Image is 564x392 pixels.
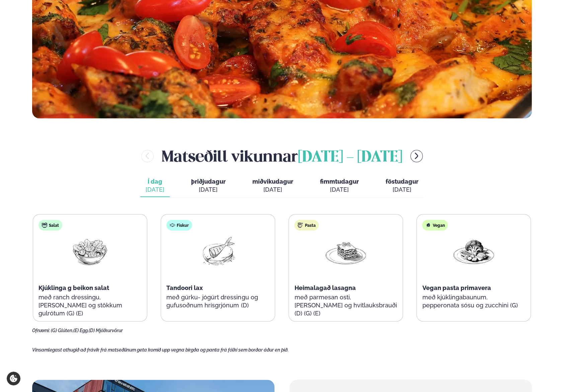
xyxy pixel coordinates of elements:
[186,175,231,197] button: þriðjudagur [DATE]
[252,178,293,185] span: miðvikudagur
[452,236,495,267] img: Vegan.png
[425,222,431,228] img: Vegan.svg
[252,186,293,194] div: [DATE]
[320,186,359,194] div: [DATE]
[32,328,50,333] span: Ofnæmi:
[38,220,62,230] div: Salat
[38,293,142,317] p: með ranch dressingu, [PERSON_NAME] og stökkum gulrótum (G) (E)
[166,284,203,291] span: Tandoori lax
[51,328,73,333] span: (G) Glúten,
[166,293,269,309] p: með gúrku- jógúrt dressingu og gufusoðnum hrísgrjónum (D)
[294,220,319,230] div: Pasta
[141,150,154,162] button: menu-btn-left
[294,293,397,317] p: með parmesan osti, [PERSON_NAME] og hvítlauksbrauði (D) (G) (E)
[73,328,89,333] span: (E) Egg,
[386,178,418,185] span: föstudagur
[422,293,525,309] p: með kjúklingabaunum, pepperonata sósu og zucchini (G)
[162,145,402,167] h2: Matseðill vikunnar
[422,220,448,230] div: Vegan
[247,175,299,197] button: miðvikudagur [DATE]
[191,186,226,194] div: [DATE]
[298,222,303,228] img: pasta.svg
[324,236,367,267] img: Lasagna.png
[191,178,226,185] span: þriðjudagur
[42,222,47,228] img: salad.svg
[386,186,418,194] div: [DATE]
[410,150,423,162] button: menu-btn-right
[38,284,109,291] span: Kjúklinga g beikon salat
[69,236,111,267] img: Salad.png
[380,175,424,197] button: föstudagur [DATE]
[146,186,164,194] div: [DATE]
[32,347,289,353] span: Vinsamlegast athugið að frávik frá matseðlinum geta komið upp vegna birgða og panta frá fólki sem...
[89,328,123,333] span: (D) Mjólkurvörur
[146,178,164,186] span: Í dag
[170,222,175,228] img: fish.svg
[315,175,364,197] button: fimmtudagur [DATE]
[140,175,170,197] button: Í dag [DATE]
[294,284,355,291] span: Heimalagað lasagna
[166,220,192,230] div: Fiskur
[7,372,20,385] a: Cookie settings
[298,150,402,165] span: [DATE] - [DATE]
[320,178,359,185] span: fimmtudagur
[422,284,491,291] span: Vegan pasta primavera
[196,236,239,267] img: Fish.png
